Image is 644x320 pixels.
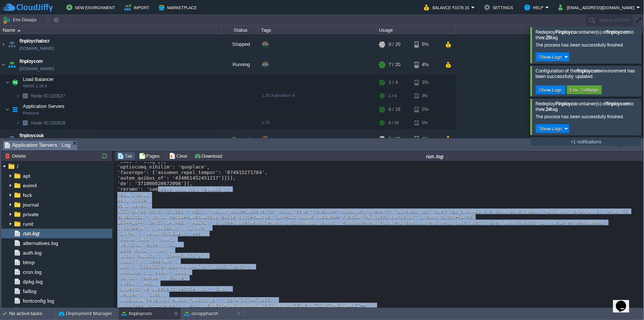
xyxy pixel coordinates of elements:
[222,34,259,54] div: Stopped
[555,29,576,35] b: Finployco
[5,102,10,117] img: AMDAwAAAACH5BAEAAAAALAAAAAABAAEAAAICRAEAOw==
[5,153,28,159] button: Delete
[21,182,38,189] span: exim4
[21,173,31,179] span: apt
[22,103,66,109] span: Application Servers
[23,111,39,115] span: Finployco
[414,129,438,149] div: 4%
[524,3,545,12] button: Help
[259,26,376,34] div: Tags
[389,55,400,75] div: 7 / 20
[389,117,399,129] div: 6 / 16
[0,129,6,149] img: AMDAwAAAACH5BAEAAAAALAAAAAABAAEAAAICRAEAOw==
[21,249,43,256] span: auth.log
[537,125,565,132] button: Show Logs
[414,34,438,54] div: 5%
[20,117,30,129] img: AMDAwAAAACH5BAEAAAAALAAAAAABAAEAAAICRAEAOw==
[16,163,20,170] a: /
[0,55,6,75] img: AMDAwAAAACH5BAEAAAAALAAAAAABAAEAAAICRAEAOw==
[194,153,224,159] button: Download
[20,58,43,65] span: finploycom
[121,310,152,317] button: finploycom
[535,101,634,112] span: Redeploy container(s) of to the tag
[222,26,258,34] div: Status
[10,75,20,90] img: AMDAwAAAACH5BAEAAAAALAAAAAABAAEAAAICRAEAOw==
[22,76,55,82] span: Load Balancer
[0,34,6,54] img: AMDAwAAAACH5BAEAAAAALAAAAAABAAEAAAICRAEAOw==
[66,3,117,12] button: New Environment
[537,86,565,93] button: Show Logs
[613,290,637,313] iframe: chat widget
[7,34,17,54] img: AMDAwAAAACH5BAEAAAAALAAAAAABAAEAAAICRAEAOw==
[16,117,20,129] img: AMDAwAAAACH5BAEAAAAALAAAAAABAAEAAAICRAEAOw==
[389,129,400,149] div: 0 / 20
[535,29,634,40] span: Redeploy container(s) of to the tag
[389,102,400,117] div: 6 / 16
[184,310,218,317] button: ocrappharsh
[23,84,47,88] span: NGINX 1.26.3
[484,3,515,12] button: Settings
[9,308,55,320] div: No active tasks
[424,3,471,12] button: Balance ₹1578.15
[20,65,54,72] a: [DOMAIN_NAME]
[5,75,10,90] img: AMDAwAAAACH5BAEAAAAALAAAAAABAAEAAAICRAEAOw==
[16,90,20,102] img: AMDAwAAAACH5BAEAAAAALAAAAAABAAEAAAICRAEAOw==
[117,153,134,159] button: Tail
[542,106,551,112] b: v.24
[222,129,259,149] div: Stopped
[30,93,66,99] span: 220527
[21,221,34,227] span: runit
[20,37,49,45] a: finploychatocr
[3,3,53,12] img: CloudJiffy
[607,101,630,106] b: finploycom
[1,26,221,34] div: Name
[535,68,636,79] span: Configuration of the environment has been successfully updated.
[227,153,642,159] div: run.log
[555,101,576,106] b: Finployco
[30,120,66,126] span: 220528
[20,45,54,52] a: [DOMAIN_NAME]
[568,86,601,93] button: Env. Settings
[414,117,438,129] div: 5%
[558,3,637,12] button: [EMAIL_ADDRESS][DOMAIN_NAME]
[262,93,295,98] span: 1.26.3-almalinux-9
[17,30,21,31] img: AMDAwAAAACH5BAEAAAAALAAAAAABAAEAAAICRAEAOw==
[21,307,41,314] a: jem.log
[21,278,44,285] span: dpkg.log
[21,297,55,304] a: fontconfig.log
[414,75,438,90] div: 3%
[30,93,66,99] a: Node ID:220527
[5,140,70,150] span: Application Servers : Log
[31,120,50,126] span: Node ID:
[21,230,40,237] a: run.log
[389,34,400,54] div: 0 / 20
[31,93,50,99] span: Node ID:
[262,120,269,125] span: v.25
[21,240,59,246] a: alternatives.log
[7,55,17,75] img: AMDAwAAAACH5BAEAAAAALAAAAAABAAEAAAICRAEAOw==
[21,192,33,198] a: fsck
[124,3,152,12] button: Import
[21,211,40,218] span: private
[414,90,438,102] div: 3%
[569,139,603,145] button: +1 notifications
[7,129,17,149] img: AMDAwAAAACH5BAEAAAAALAAAAAABAAEAAAICRAEAOw==
[21,201,40,208] a: journal
[22,76,55,82] a: Load BalancerNGINX 1.26.3
[30,120,66,126] a: Node ID:220528
[20,90,30,102] img: AMDAwAAAACH5BAEAAAAALAAAAAABAAEAAAICRAEAOw==
[389,75,398,90] div: 1 / 4
[59,310,112,317] button: Deployment Manager
[607,29,630,35] b: finploycom
[3,15,39,25] button: Env Groups
[542,35,551,40] b: v.25
[537,54,565,60] button: Show Logs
